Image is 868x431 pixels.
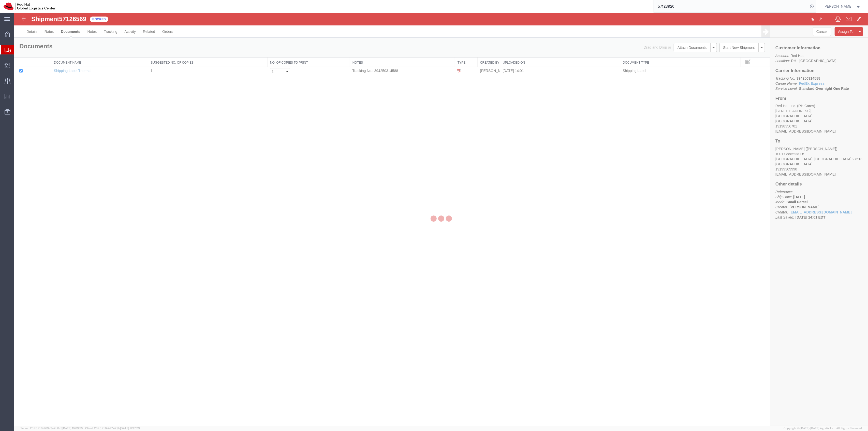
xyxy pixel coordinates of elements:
span: Robert Lomax [824,4,853,9]
span: Server: 2025.21.0-769a9a7b8c3 [20,427,83,430]
input: Search for shipment number, reference number [654,0,808,12]
button: [PERSON_NAME] [823,3,861,9]
img: logo [4,3,55,10]
span: [DATE] 10:09:35 [62,427,83,430]
span: Copyright © [DATE]-[DATE] Agistix Inc., All Rights Reserved [784,426,862,430]
span: [DATE] 11:37:29 [120,427,140,430]
span: Client: 2025.21.0-7d7479b [85,427,140,430]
